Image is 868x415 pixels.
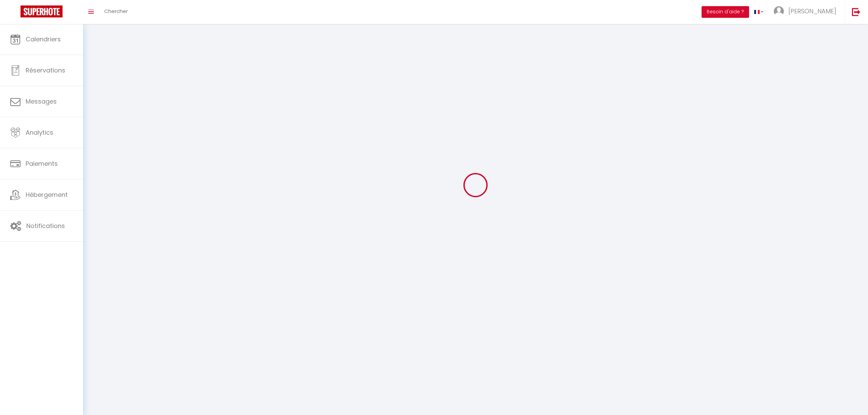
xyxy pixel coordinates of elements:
span: Chercher [104,8,128,15]
span: [PERSON_NAME] [788,7,836,15]
span: Notifications [26,222,65,230]
span: Paiements [26,159,58,168]
button: Besoin d'aide ? [702,6,749,18]
span: Messages [26,97,57,106]
span: Réservations [26,66,65,75]
img: logout [852,8,860,16]
img: Super Booking [21,5,63,17]
span: Analytics [26,128,53,137]
img: ... [774,6,784,16]
span: Calendriers [26,35,61,43]
span: Hébergement [26,190,68,199]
